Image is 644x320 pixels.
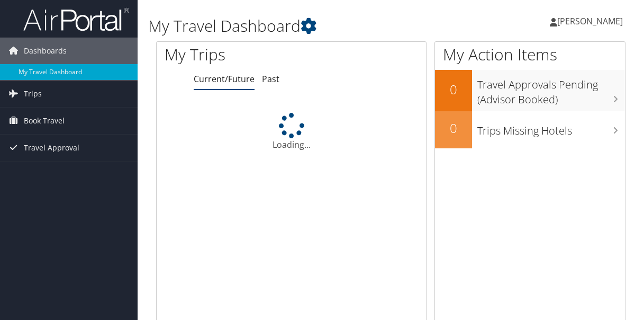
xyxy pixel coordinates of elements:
h2: 0 [435,81,472,99]
a: Past [262,73,279,85]
a: [PERSON_NAME] [550,5,633,37]
span: [PERSON_NAME] [557,15,623,27]
span: Travel Approval [24,135,79,161]
img: airportal-logo.png [23,7,129,32]
h2: 0 [435,119,472,137]
h1: My Travel Dashboard [148,15,471,37]
a: 0Travel Approvals Pending (Advisor Booked) [435,70,625,111]
a: Current/Future [194,73,255,85]
div: Loading... [157,113,426,151]
h3: Travel Approvals Pending (Advisor Booked) [477,72,625,107]
a: 0Trips Missing Hotels [435,111,625,148]
span: Book Travel [24,108,65,134]
span: Trips [24,81,42,107]
span: Dashboards [24,38,67,64]
h3: Trips Missing Hotels [477,118,625,138]
h1: My Action Items [435,43,625,66]
h1: My Trips [165,43,306,66]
